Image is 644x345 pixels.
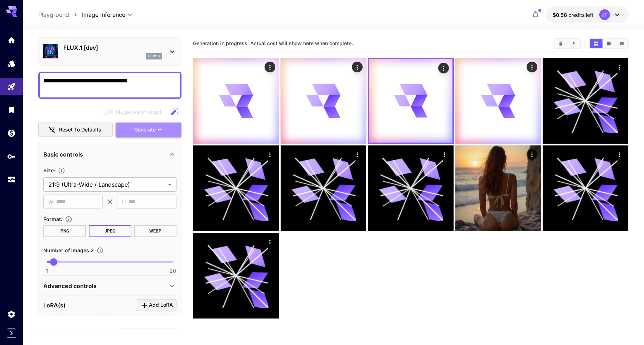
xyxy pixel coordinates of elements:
[55,167,68,174] button: Adjust the dimensions of the generated image by specifying its width and height in pixels, or sel...
[7,310,16,318] div: Settings
[554,38,581,49] div: Clear ImagesDownload All
[43,146,176,163] div: Basic controls
[265,62,275,72] div: Actions
[43,277,176,294] div: Advanced controls
[615,39,628,48] button: Show images in list view
[7,329,16,338] button: Expand sidebar
[265,236,275,247] div: Actions
[148,54,160,59] p: flux1d
[38,10,82,19] nav: breadcrumb
[455,145,541,231] img: 9k=
[7,129,16,138] div: Wallet
[546,6,629,23] button: $0.5812JT
[38,123,113,137] button: Reset to defaults
[94,247,107,254] button: Specify how many images to generate in a single request. Each image generation will be charged se...
[43,150,83,159] p: Basic controls
[589,38,629,49] div: Show images in grid viewShow images in video viewShow images in list view
[599,9,610,20] div: JT
[137,299,176,311] button: Click to add LoRA
[102,107,167,116] span: Negative prompts are not compatible with the selected model.
[149,301,173,310] span: Add LoRA
[82,10,125,19] span: Image Inference
[7,175,16,184] div: Usage
[116,123,181,137] button: Generate
[352,149,363,160] div: Actions
[43,40,176,62] div: FLUX.1 [dev]flux1d
[7,36,16,45] div: Home
[89,225,131,237] button: JPEG
[46,267,48,274] span: 1
[527,62,537,72] div: Actions
[43,167,55,173] span: Size :
[48,198,53,206] span: W
[352,62,363,72] div: Actions
[43,301,66,310] p: LoRA(s)
[116,107,161,116] span: Negative Prompt
[170,267,176,274] span: 20
[553,11,594,19] div: $0.5812
[7,105,16,114] div: Library
[568,12,594,18] span: credits left
[134,225,177,237] button: WEBP
[553,12,568,18] span: $0.58
[7,59,16,68] div: Models
[43,247,94,253] span: Number of images : 2
[590,39,602,48] button: Show images in grid view
[438,63,449,73] div: Actions
[527,149,537,160] div: Actions
[603,39,615,48] button: Show images in video view
[62,216,75,223] button: Choose the file format for the output image.
[193,40,353,46] span: Generation in progress. Actual cost will show here when complete.
[614,149,625,160] div: Actions
[38,10,69,19] a: Playground
[48,180,165,189] span: 21:9 (Ultra-Wide / Landscape)
[122,198,126,206] span: H
[265,149,275,160] div: Actions
[555,39,567,48] button: Clear Images
[43,216,62,222] span: Format :
[7,82,16,91] div: Playground
[43,282,97,290] p: Advanced controls
[614,62,625,72] div: Actions
[567,39,580,48] button: Download All
[134,125,156,134] span: Generate
[63,43,162,52] p: FLUX.1 [dev]
[439,149,450,160] div: Actions
[7,152,16,161] div: API Keys
[43,225,86,237] button: PNG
